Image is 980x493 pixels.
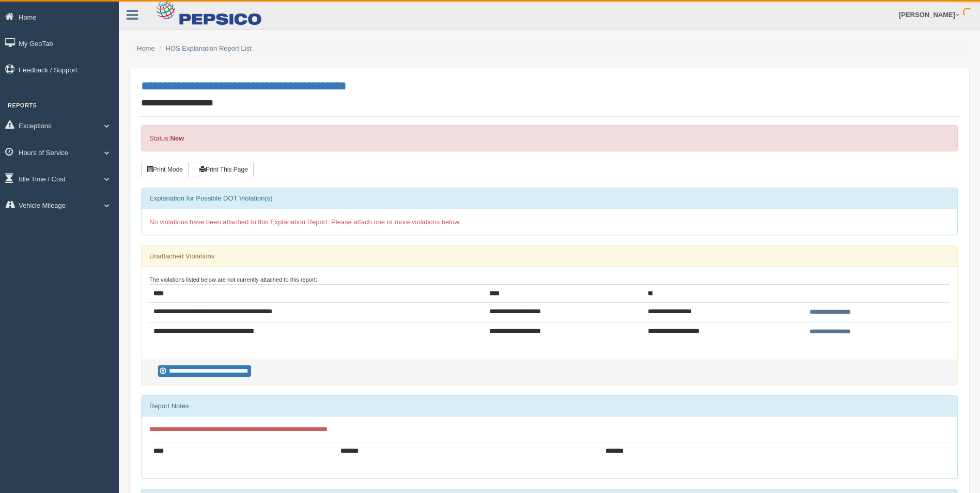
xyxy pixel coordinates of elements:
strong: New [170,134,184,142]
div: Explanation for Possible DOT Violation(s) [142,188,957,209]
div: Unattached Violations [142,246,957,267]
span: No violations have been attached to this Explanation Report. Please attach one or more violations... [149,218,461,226]
a: HOS Explanation Report List [166,44,252,52]
button: Print Mode [141,162,189,177]
div: Report Notes [142,396,957,417]
div: Status: [141,125,958,151]
button: Print This Page [194,162,254,177]
a: Home [137,44,155,52]
small: The violations listed below are not currently attached to this report: [149,276,317,283]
